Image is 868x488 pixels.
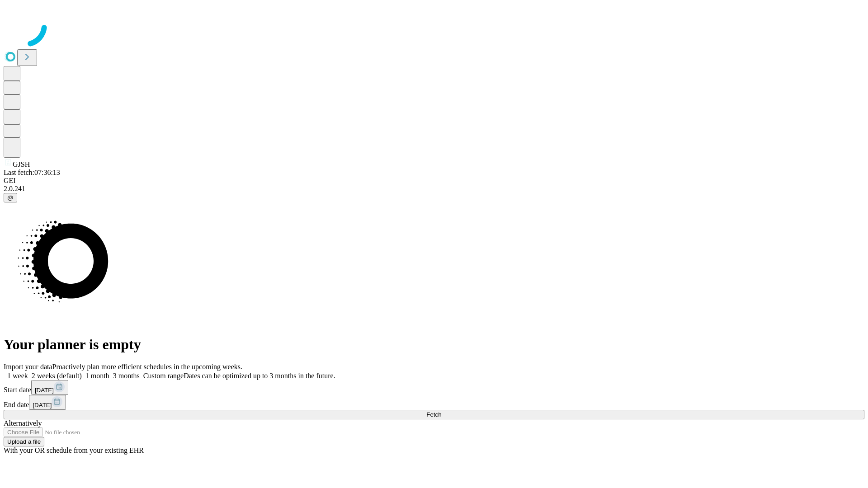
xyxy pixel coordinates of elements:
[4,363,52,371] span: Import your data
[4,410,864,419] button: Fetch
[35,387,54,394] span: [DATE]
[85,372,109,380] span: 1 month
[4,169,60,176] span: Last fetch: 07:36:13
[4,419,42,427] span: Alternatively
[4,437,44,446] button: Upload a file
[426,411,441,418] span: Fetch
[33,402,52,408] span: [DATE]
[13,160,30,168] span: GJSH
[7,372,28,380] span: 1 week
[184,372,335,380] span: Dates can be optimized up to 3 months in the future.
[4,185,864,193] div: 2.0.241
[113,372,140,380] span: 3 months
[7,194,14,201] span: @
[4,177,864,185] div: GEI
[4,193,17,202] button: @
[31,380,68,395] button: [DATE]
[4,380,864,395] div: Start date
[32,372,82,380] span: 2 weeks (default)
[4,395,864,410] div: End date
[29,395,66,410] button: [DATE]
[52,363,242,371] span: Proactively plan more efficient schedules in the upcoming weeks.
[4,446,144,454] span: With your OR schedule from your existing EHR
[143,372,184,380] span: Custom range
[4,336,864,353] h1: Your planner is empty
